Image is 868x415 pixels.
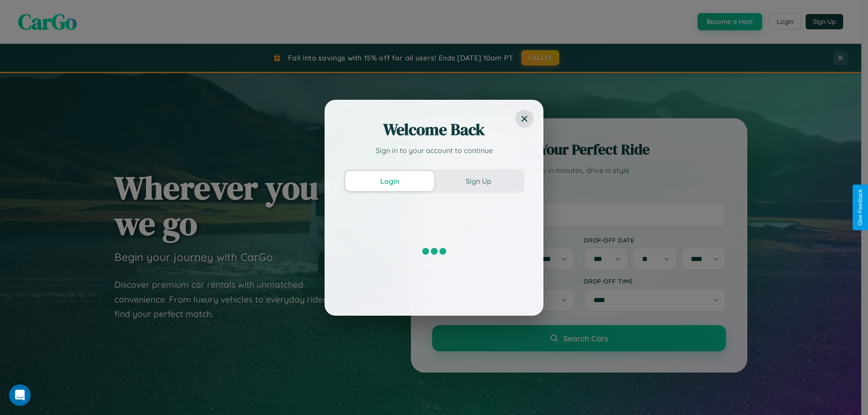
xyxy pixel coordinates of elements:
iframe: Intercom live chat [9,384,31,406]
h2: Welcome Back [344,119,524,140]
div: Give Feedback [857,189,863,226]
button: Login [345,171,434,191]
p: Sign in to your account to continue [344,145,524,156]
button: Sign Up [434,171,523,191]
